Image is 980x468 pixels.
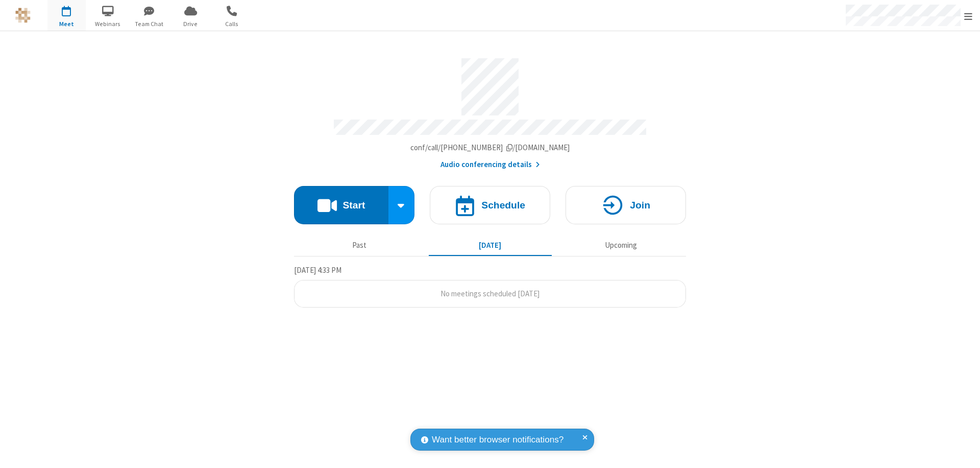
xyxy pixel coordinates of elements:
[440,289,540,298] span: No meetings scheduled [DATE]
[294,265,341,275] span: [DATE] 4:33 PM
[566,186,686,224] button: Join
[342,200,365,210] h4: Start
[15,8,31,23] img: QA Selenium DO NOT DELETE OR CHANGE
[130,19,168,29] span: Team Chat
[298,236,421,255] button: Past
[430,186,550,224] button: Schedule
[171,19,210,29] span: Drive
[432,433,563,447] span: Want better browser notifications?
[429,236,552,255] button: [DATE]
[481,200,525,210] h4: Schedule
[294,51,686,171] section: Account details
[440,159,540,171] button: Audio conferencing details
[213,19,251,29] span: Calls
[294,186,388,224] button: Start
[47,19,86,29] span: Meet
[559,236,682,255] button: Upcoming
[630,200,650,210] h4: Join
[954,441,972,461] iframe: Chat
[388,186,415,224] div: Start conference options
[89,19,127,29] span: Webinars
[410,142,570,154] button: Copy my meeting room linkCopy my meeting room link
[410,143,570,152] span: Copy my meeting room link
[294,264,686,308] section: Today's Meetings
